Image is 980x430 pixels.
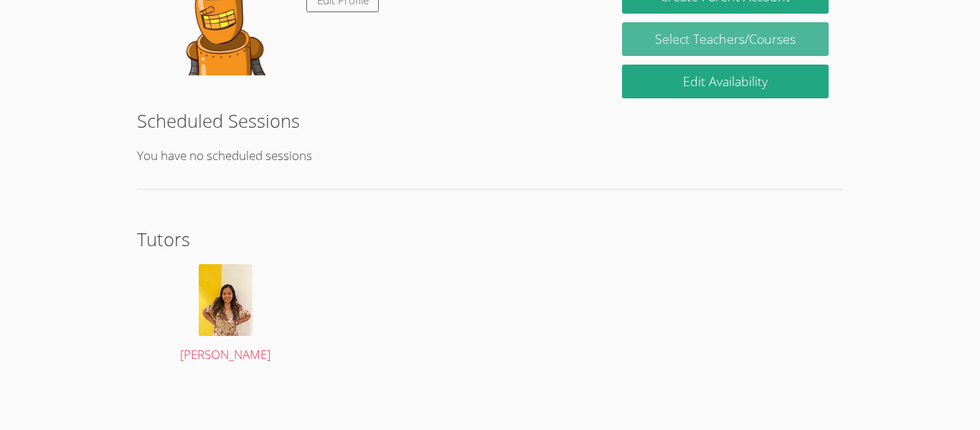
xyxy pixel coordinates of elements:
a: [PERSON_NAME] [151,264,300,365]
img: avatar.png [199,264,253,336]
h2: Scheduled Sessions [137,107,843,134]
h2: Tutors [137,225,843,253]
p: You have no scheduled sessions [137,146,843,167]
a: Select Teachers/Courses [622,22,829,56]
span: [PERSON_NAME] [180,346,270,363]
a: Edit Availability [622,65,829,98]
